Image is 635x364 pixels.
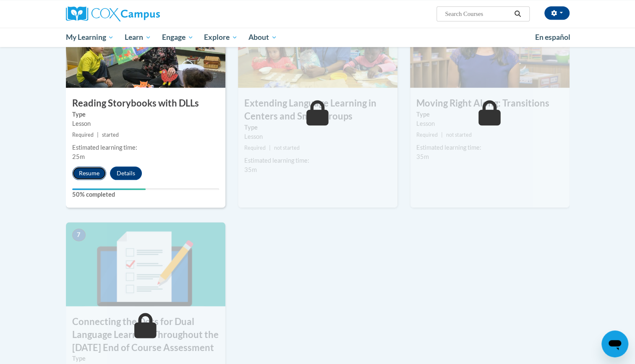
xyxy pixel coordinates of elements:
div: Main menu [53,28,582,47]
div: Lesson [244,132,391,141]
span: About [248,32,277,42]
div: Your progress [72,188,146,190]
label: 50% completed [72,190,219,199]
a: Learn [119,28,157,47]
iframe: Button to launch messaging window, conversation in progress [601,330,628,357]
img: Course Image [66,222,225,306]
span: 35m [416,153,429,160]
button: Resume [72,166,106,180]
a: Engage [157,28,199,47]
span: Learn [125,32,151,42]
label: Type [72,354,219,363]
button: Account Settings [544,6,570,20]
h3: Moving Right Along: Transitions [410,97,570,110]
span: Required [244,145,266,151]
div: Estimated learning time: [244,156,391,165]
span: not started [274,145,300,151]
span: | [269,145,271,151]
span: My Learning [65,32,114,42]
label: Type [416,110,563,119]
span: | [97,132,99,138]
h3: Connecting the Dots for Dual Language Learners Throughout the [DATE] End of Course Assessment [66,315,225,354]
img: Cox Campus [66,6,160,21]
span: 25m [72,153,85,160]
a: My Learning [60,28,120,47]
a: Cox Campus [66,6,225,21]
span: 7 [72,229,86,241]
span: not started [446,132,472,138]
label: Type [72,110,219,119]
span: Required [72,132,94,138]
div: Estimated learning time: [416,143,563,152]
span: 35m [244,166,257,173]
div: Lesson [72,119,219,128]
input: Search Courses [444,9,511,19]
span: started [102,132,119,138]
div: Estimated learning time: [72,143,219,152]
button: Search [511,9,524,19]
h3: Extending Language Learning in Centers and Small Groups [238,97,397,123]
span: Explore [204,32,238,42]
a: Explore [199,28,243,47]
a: En español [530,29,576,46]
span: | [441,132,443,138]
span: En español [535,33,570,42]
a: About [243,28,282,47]
span: Engage [162,32,193,42]
h3: Reading Storybooks with DLLs [66,97,225,110]
span: Required [416,132,438,138]
button: Details [110,166,142,180]
div: Lesson [416,119,563,128]
label: Type [244,123,391,132]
